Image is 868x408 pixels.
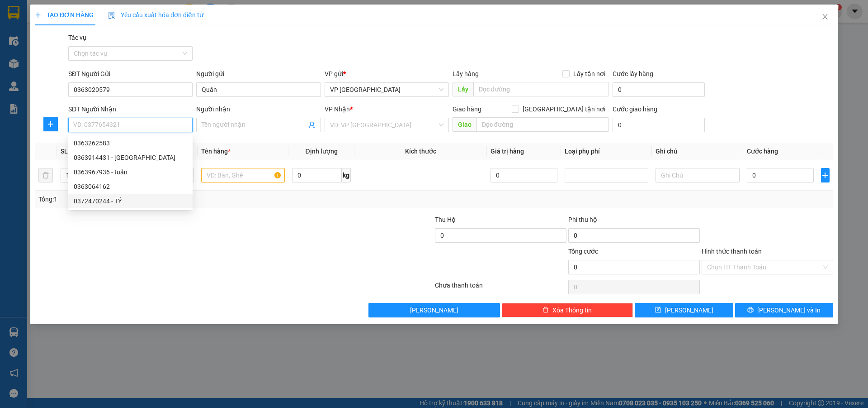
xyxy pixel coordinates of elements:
[61,148,68,155] span: SL
[38,194,335,204] div: Tổng: 1
[568,248,598,255] span: Tổng cước
[542,307,549,314] span: delete
[201,168,285,182] input: VD: Bàn, Ghế
[410,305,458,315] span: [PERSON_NAME]
[43,117,58,131] button: plus
[502,303,633,317] button: deleteXóa Thông tin
[613,82,705,97] input: Cước lấy hàng
[552,305,592,315] span: Xóa Thông tin
[196,104,321,114] div: Người nhận
[44,49,117,58] strong: PHIẾU GỬI HÀNG
[308,121,316,129] span: user-add
[453,82,473,96] span: Lấy
[330,83,443,96] span: VP Cầu Yên Xuân
[68,69,193,79] div: SĐT Người Gửi
[747,307,754,314] span: printer
[41,30,119,47] span: 42 [PERSON_NAME] - Vinh - [GEOGRAPHIC_DATA]
[68,34,86,41] label: Tác vụ
[435,216,456,223] span: Thu Hộ
[74,153,187,163] div: 0363914431 - [GEOGRAPHIC_DATA]
[453,70,479,77] span: Lấy hàng
[812,5,838,30] button: Close
[325,106,350,113] span: VP Nhận
[74,138,187,148] div: 0363262583
[68,136,193,150] div: 0363262583
[821,168,830,182] button: plus
[735,303,833,317] button: printer[PERSON_NAME] và In
[491,148,524,155] span: Giá trị hàng
[108,11,203,19] span: Yêu cầu xuất hóa đơn điện tử
[570,69,609,79] span: Lấy tận nơi
[519,104,609,114] span: [GEOGRAPHIC_DATA] tận nơi
[613,70,653,77] label: Cước lấy hàng
[434,280,567,296] div: Chưa thanh toán
[491,168,558,182] input: 0
[453,117,476,132] span: Giao
[68,165,193,179] div: 0363967936 - tuấn
[196,69,321,79] div: Người gửi
[35,12,41,18] span: plus
[821,13,829,20] span: close
[368,303,500,317] button: [PERSON_NAME]
[126,34,191,43] span: VPYX1108250115
[342,168,351,182] span: kg
[39,60,122,74] strong: Hotline : [PHONE_NUMBER] - [PHONE_NUMBER]
[655,307,661,314] span: save
[453,106,481,113] span: Giao hàng
[613,118,705,132] input: Cước giao hàng
[747,148,778,155] span: Cước hàng
[68,179,193,194] div: 0363064162
[821,172,829,179] span: plus
[35,11,94,19] span: TẠO ĐƠN HÀNG
[44,120,57,128] span: plus
[68,104,193,114] div: SĐT Người Nhận
[74,182,187,192] div: 0363064162
[52,9,109,29] strong: HÃNG XE HẢI HOÀNG GIA
[74,167,187,177] div: 0363967936 - tuấn
[405,148,436,155] span: Kích thước
[108,12,115,19] img: icon
[635,303,733,317] button: save[PERSON_NAME]
[561,143,652,160] th: Loại phụ phí
[305,148,337,155] span: Định lượng
[473,82,609,96] input: Dọc đường
[68,150,193,165] div: 0363914431 - Chị Hải
[656,168,739,182] input: Ghi Chú
[702,248,762,255] label: Hình thức thanh toán
[38,168,53,182] button: delete
[665,305,713,315] span: [PERSON_NAME]
[68,194,193,208] div: 0372470244 - TÝ
[568,215,700,228] div: Phí thu hộ
[201,148,231,155] span: Tên hàng
[652,143,743,160] th: Ghi chú
[757,305,821,315] span: [PERSON_NAME] và In
[74,196,187,206] div: 0372470244 - TÝ
[325,69,449,79] div: VP gửi
[613,106,657,113] label: Cước giao hàng
[5,20,34,65] img: logo
[476,117,609,132] input: Dọc đường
